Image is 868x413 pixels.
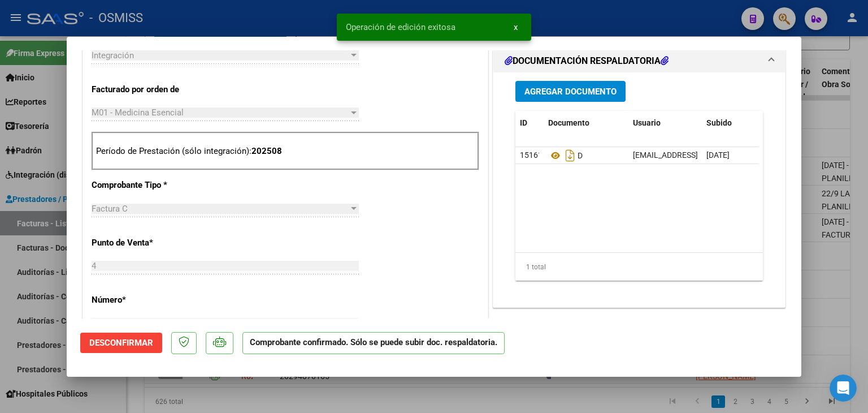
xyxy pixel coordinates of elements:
span: Documento [548,118,589,127]
span: [EMAIL_ADDRESS][DOMAIN_NAME] - [PERSON_NAME] [633,150,824,160]
strong: 202508 [251,146,282,156]
div: DOCUMENTACIÓN RESPALDATORIA [493,72,785,307]
span: Operación de edición exitosa [346,21,455,33]
button: Desconfirmar [80,333,162,353]
span: D [548,151,583,160]
datatable-header-cell: Documento [544,111,628,135]
span: ID [520,118,527,127]
span: Usuario [633,118,661,127]
p: Número [92,294,208,307]
h1: DOCUMENTACIÓN RESPALDATORIA [505,54,669,68]
p: Facturado por orden de [92,83,208,96]
span: Subido [706,118,732,127]
button: Agregar Documento [515,81,626,102]
span: Agregar Documento [524,87,617,97]
span: M01 - Medicina Esencial [92,107,184,118]
span: [DATE] [706,150,730,160]
iframe: Intercom live chat [830,375,857,402]
span: 151612 [520,150,547,160]
i: Descargar documento [563,147,578,165]
p: Período de Prestación (sólo integración): [96,145,475,158]
p: Comprobante confirmado. Sólo se puede subir doc. respaldatoria. [242,332,505,354]
button: x [505,17,527,37]
span: Desconfirmar [89,338,153,348]
div: 1 total [515,253,763,281]
datatable-header-cell: Subido [702,111,758,135]
datatable-header-cell: Usuario [628,111,702,135]
datatable-header-cell: ID [515,111,544,135]
p: Punto de Venta [92,236,208,249]
span: Integración [92,50,134,61]
p: Comprobante Tipo * [92,179,208,192]
span: Factura C [92,204,128,214]
datatable-header-cell: Acción [758,111,815,135]
span: x [514,22,518,32]
mat-expansion-panel-header: DOCUMENTACIÓN RESPALDATORIA [493,50,785,72]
